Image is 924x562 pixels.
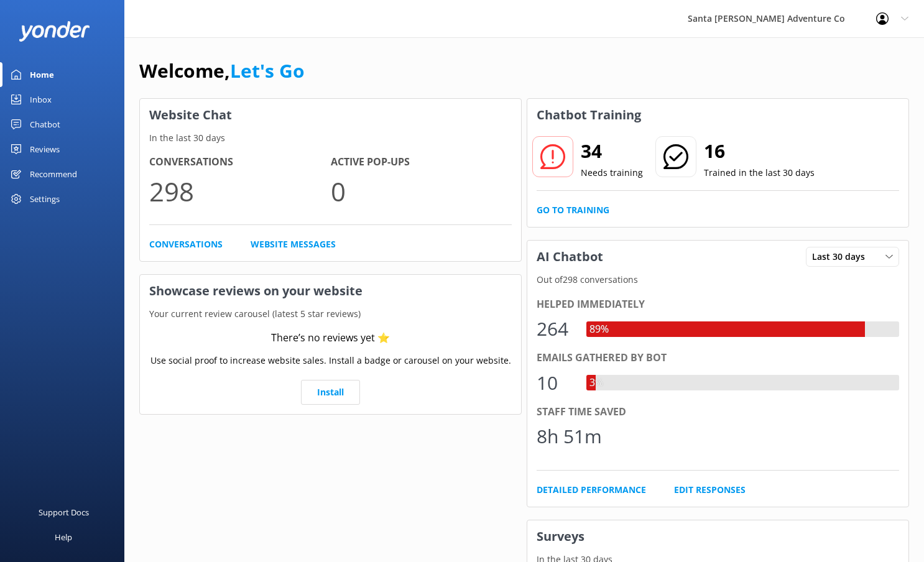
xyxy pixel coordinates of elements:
[149,170,331,212] p: 298
[586,375,606,391] div: 3%
[537,203,609,217] a: Go to Training
[19,21,90,42] img: yonder-white-logo.png
[140,131,521,145] p: In the last 30 days
[537,368,574,398] div: 10
[271,330,390,346] div: There’s no reviews yet ⭐
[527,520,908,553] h3: Surveys
[149,154,331,170] h4: Conversations
[586,321,612,338] div: 89%
[230,58,305,83] a: Let's Go
[39,500,89,525] div: Support Docs
[537,483,646,497] a: Detailed Performance
[537,314,574,344] div: 264
[139,56,305,86] h1: Welcome,
[331,170,512,212] p: 0
[301,380,360,405] a: Install
[30,62,54,87] div: Home
[140,307,521,321] p: Your current review carousel (latest 5 star reviews)
[30,87,52,112] div: Inbox
[30,162,77,187] div: Recommend
[527,241,612,273] h3: AI Chatbot
[537,421,602,451] div: 8h 51m
[704,136,815,166] h2: 16
[581,166,643,180] p: Needs training
[537,404,899,420] div: Staff time saved
[150,354,511,367] p: Use social proof to increase website sales. Install a badge or carousel on your website.
[149,237,223,251] a: Conversations
[251,237,336,251] a: Website Messages
[812,250,872,264] span: Last 30 days
[140,275,521,307] h3: Showcase reviews on your website
[581,136,643,166] h2: 34
[140,99,521,131] h3: Website Chat
[30,187,60,211] div: Settings
[331,154,512,170] h4: Active Pop-ups
[30,137,60,162] div: Reviews
[527,273,908,287] p: Out of 298 conversations
[55,525,72,550] div: Help
[674,483,746,497] a: Edit Responses
[537,297,899,313] div: Helped immediately
[537,350,899,366] div: Emails gathered by bot
[704,166,815,180] p: Trained in the last 30 days
[527,99,650,131] h3: Chatbot Training
[30,112,60,137] div: Chatbot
